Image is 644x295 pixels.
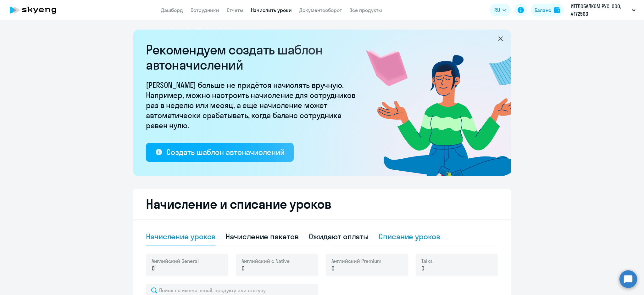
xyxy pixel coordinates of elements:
[241,264,245,273] span: 0
[490,4,511,16] button: RU
[554,7,560,13] img: balance
[146,196,498,212] h2: Начисление и списание уроков
[349,7,382,13] a: Все продукты
[152,258,199,264] span: Английский General
[146,80,360,130] p: [PERSON_NAME] больше не придётся начислять вручную. Например, можно настроить начисление для сотр...
[571,3,629,18] p: ИТГЛОБАЛКОМ РУС, ООО, #172563
[225,231,298,241] div: Начисление пакетов
[299,7,342,13] a: Документооборот
[161,7,183,13] a: Дашборд
[146,42,360,72] h2: Рекомендуем создать шаблон автоначислений
[379,231,440,241] div: Списание уроков
[309,231,369,241] div: Ожидают оплаты
[146,143,294,162] button: Создать шаблон автоначислений
[152,264,155,273] span: 0
[251,7,292,13] a: Начислить уроки
[227,7,243,13] a: Отчеты
[421,258,433,264] span: Talks
[531,4,564,16] button: Балансbalance
[535,6,551,14] div: Баланс
[331,258,381,264] span: Английский Premium
[166,147,284,157] div: Создать шаблон автоначислений
[191,7,219,13] a: Сотрудники
[241,258,290,264] span: Английский с Native
[568,3,639,18] button: ИТГЛОБАЛКОМ РУС, ООО, #172563
[421,264,425,273] span: 0
[331,264,335,273] span: 0
[494,6,500,14] span: RU
[146,231,215,241] div: Начисление уроков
